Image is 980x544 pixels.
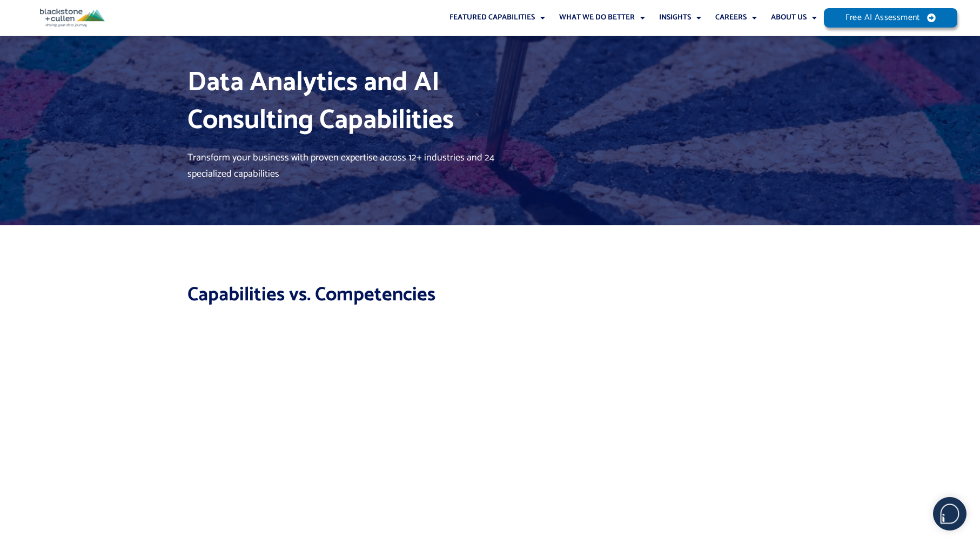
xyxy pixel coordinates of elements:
a: Free AI Assessment [824,8,958,28]
p: Transform your business with proven expertise across 12+ industries and 24 specialized capabilities [187,150,527,182]
span: Free AI Assessment [845,14,920,22]
h2: Capabilities vs. Competencies [187,283,533,308]
h1: Data Analytics and AI Consulting Capabilities [187,64,527,139]
img: users%2F5SSOSaKfQqXq3cFEnIZRYMEs4ra2%2Fmedia%2Fimages%2F-Bulle%20blanche%20sans%20fond%20%2B%20ma... [934,498,966,530]
img: Data Analytics and AI Consulting Capabilities [536,293,739,496]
